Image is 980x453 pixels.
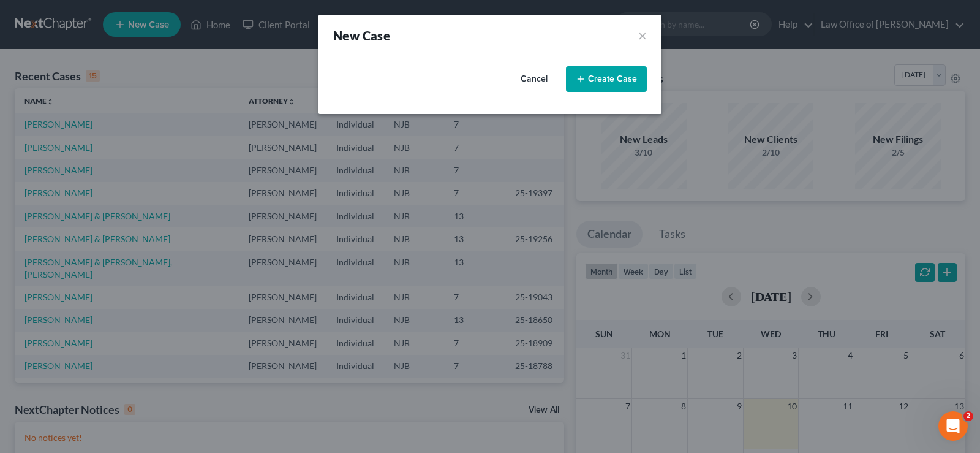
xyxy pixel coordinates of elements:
iframe: Intercom live chat [938,411,968,441]
button: × [638,27,647,44]
strong: New Case [333,28,390,43]
button: Create Case [566,66,647,92]
span: 2 [963,411,973,421]
button: Cancel [507,67,561,91]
